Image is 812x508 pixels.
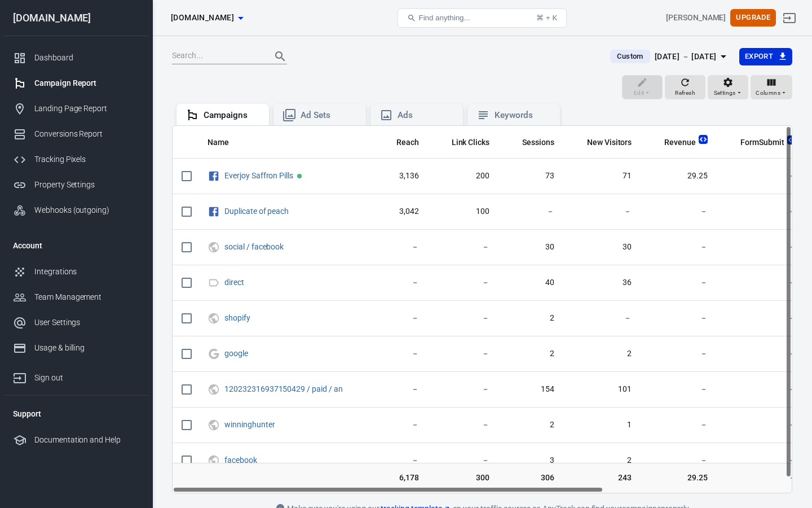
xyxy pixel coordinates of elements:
a: social / facebook [224,242,284,251]
span: － [726,313,796,324]
span: Find anything... [418,14,470,22]
div: Integrations [34,266,139,278]
span: shopify [224,314,252,322]
button: Export [739,48,792,65]
span: － [726,348,796,360]
span: winninghunter [224,421,276,428]
span: － [726,206,796,217]
span: google [224,349,250,357]
svg: Google [208,347,220,361]
span: 101 [572,384,632,395]
svg: UTM & Web Traffic [208,240,220,254]
span: Link Clicks [452,137,490,148]
div: Ads [398,110,454,121]
div: Webhooks (outgoing) [34,204,139,216]
span: Reach [396,137,419,148]
span: Sessions [507,137,554,148]
span: social / facebook [224,243,285,251]
span: － [726,277,796,288]
a: User Settings [4,310,148,335]
li: Support [4,400,148,427]
span: 3 [507,455,554,466]
button: [DOMAIN_NAME] [166,7,248,28]
span: － [507,206,554,217]
a: google [224,349,248,358]
span: 3,136 [382,170,419,182]
span: － [382,419,419,431]
span: 120232316937150429 / paid / an [224,385,345,393]
div: [DOMAIN_NAME] [4,13,148,23]
span: － [382,455,419,466]
a: direct [224,278,244,287]
a: Webhooks (outgoing) [4,198,148,223]
span: 200 [437,170,490,182]
span: Custom [612,51,647,62]
span: 73 [507,170,554,182]
span: － [650,348,708,360]
span: － [437,277,490,288]
div: Conversions Report [34,128,139,140]
div: Tracking Pixels [34,154,139,165]
a: Conversions Report [4,121,148,147]
span: － [650,277,708,288]
span: Refresh [675,88,695,98]
div: Team Management [34,291,139,303]
button: Find anything...⌘ + K [398,8,567,28]
span: 30 [572,242,632,253]
span: Total revenue calculated by AnyTrack. [664,135,696,149]
svg: Facebook Ads [208,169,220,183]
span: － [382,348,419,360]
span: － [437,419,490,431]
span: 243 [572,472,632,484]
span: 300 [437,472,490,484]
span: 1 [572,419,632,431]
span: FormSubmit [740,137,784,148]
a: winninghunter [224,420,275,429]
div: [DATE] － [DATE] [655,50,717,64]
button: Search [267,43,294,70]
span: The number of people who saw your ads at least once. Reach is different from impressions, which m... [382,135,419,149]
a: Property Settings [4,172,148,198]
span: FormSubmit [726,137,784,148]
span: Name [208,137,229,148]
span: － [382,313,419,324]
div: Landing Page Report [34,103,139,115]
span: The number of clicks on links within the ad that led to advertiser-specified destinations [452,135,490,149]
a: Team Management [4,284,148,310]
div: ⌘ + K [536,14,557,22]
span: 2 [507,313,554,324]
a: Usage & billing [4,335,148,361]
span: The number of people who saw your ads at least once. Reach is different from impressions, which m... [396,135,419,149]
a: Duplicate of peach [224,207,289,216]
a: Campaign Report [4,71,148,96]
a: Tracking Pixels [4,147,148,172]
div: Dashboard [34,52,139,64]
span: New Visitors [572,137,632,148]
span: facebook [224,456,259,464]
a: shopify [224,313,250,322]
span: 154 [507,384,554,395]
span: － [650,419,708,431]
span: － [437,348,490,360]
svg: UTM & Web Traffic [208,418,220,432]
span: Revenue [664,137,696,148]
span: 30 [507,242,554,253]
div: Documentation and Help [34,434,139,446]
span: 71 [572,170,632,182]
svg: UTM & Web Traffic [208,383,220,396]
span: 40 [507,277,554,288]
span: everjoy.shop [171,11,234,25]
span: 36 [572,277,632,288]
span: Columns [756,88,780,98]
div: Account id: JnNNYHrQ [666,12,726,24]
span: 306 [507,472,554,484]
div: User Settings [34,317,139,329]
div: Ad Sets [301,110,357,121]
span: Name [208,137,244,148]
span: 29.25 [650,170,708,182]
a: Landing Page Report [4,96,148,121]
span: Sessions [522,137,554,148]
span: － [382,277,419,288]
span: 29.25 [650,472,708,484]
span: Total revenue calculated by AnyTrack. [650,135,696,149]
